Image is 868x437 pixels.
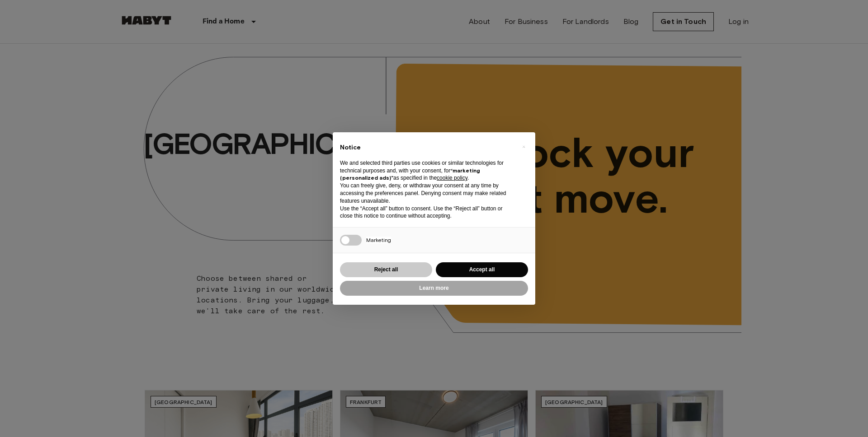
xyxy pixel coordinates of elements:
[340,262,432,277] button: Reject all
[340,182,514,205] p: You can freely give, deny, or withdraw your consent at any time by accessing the preferences pane...
[437,175,467,181] a: cookie policy
[340,167,480,181] strong: “marketing (personalized ads)”
[366,237,391,243] span: Marketing
[340,143,514,152] h2: Notice
[522,141,525,152] span: ×
[340,281,528,296] button: Learn more
[340,205,514,220] p: Use the “Accept all” button to consent. Use the “Reject all” button or close this notice to conti...
[436,262,528,277] button: Accept all
[516,139,531,154] button: Close this notice
[340,159,514,182] p: We and selected third parties use cookies or similar technologies for technical purposes and, wit...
